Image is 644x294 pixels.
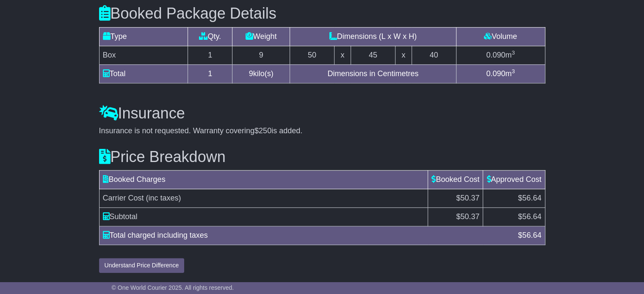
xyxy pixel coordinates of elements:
td: kilo(s) [232,64,290,83]
td: x [334,46,351,64]
sup: 3 [511,49,515,56]
span: $50.37 [456,194,479,202]
td: 1 [188,64,232,83]
td: Type [99,27,188,46]
span: © One World Courier 2025. All rights reserved. [112,284,234,291]
span: (inc taxes) [146,194,181,202]
td: $ [483,208,545,226]
div: Insurance is not requested. Warranty covering is added. [99,126,545,136]
td: Qty. [188,27,232,46]
td: Weight [232,27,290,46]
td: Booked Cost [428,170,483,189]
td: m [456,46,545,64]
td: 9 [232,46,290,64]
div: $ [514,230,545,241]
td: Subtotal [99,208,428,226]
h3: Insurance [99,105,545,122]
td: Dimensions in Centimetres [290,64,456,83]
span: 56.64 [522,231,541,239]
span: 0.090 [486,69,505,78]
h3: Price Breakdown [99,148,545,165]
td: Box [99,46,188,64]
td: 45 [351,46,395,64]
div: Total charged including taxes [99,230,514,241]
td: Dimensions (L x W x H) [290,27,456,46]
span: Carrier Cost [103,194,144,202]
td: Total [99,64,188,83]
td: 50 [290,46,334,64]
span: 9 [249,69,253,78]
span: $250 [254,126,271,135]
span: 0.090 [486,51,505,59]
td: Volume [456,27,545,46]
td: Approved Cost [483,170,545,189]
td: m [456,64,545,83]
td: x [395,46,412,64]
span: $56.64 [518,194,541,202]
span: 56.64 [522,212,541,221]
button: Understand Price Difference [99,258,185,273]
td: 40 [412,46,456,64]
h3: Booked Package Details [99,5,545,22]
span: 50.37 [460,212,479,221]
sup: 3 [511,68,515,74]
td: $ [428,208,483,226]
td: 1 [188,46,232,64]
td: Booked Charges [99,170,428,189]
